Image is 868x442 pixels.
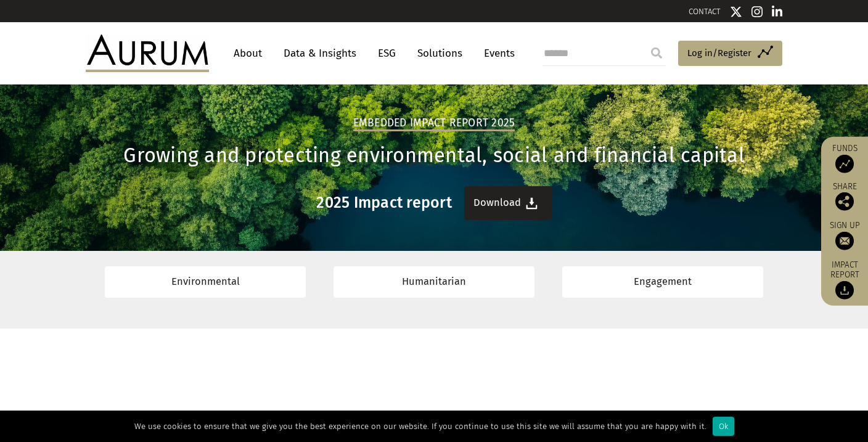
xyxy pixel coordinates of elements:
img: Instagram icon [751,6,763,18]
img: Aurum [86,35,209,72]
div: Share [827,182,862,210]
img: Linkedin icon [772,6,783,18]
a: Download [464,186,552,220]
img: Access Funds [835,154,854,173]
input: Submit [644,41,669,65]
a: Environmental [105,266,306,298]
div: Ok [713,417,734,436]
a: Impact report [827,259,862,300]
a: Engagement [562,266,763,298]
a: Events [478,42,515,65]
a: Data & Insights [277,42,362,65]
a: ESG [372,42,402,65]
img: Twitter icon [730,6,742,18]
a: CONTACT [689,7,721,16]
a: About [227,42,268,65]
a: Humanitarian [334,266,534,298]
span: Log in/Register [687,46,751,60]
img: Share this post [835,192,854,210]
h1: Growing and protecting environmental, social and financial capital [86,144,782,168]
a: Funds [827,142,862,173]
h2: Embedded Impact report 2025 [353,117,515,131]
img: Sign up to our newsletter [835,231,854,250]
a: Log in/Register [678,41,782,67]
a: Solutions [411,42,469,65]
h3: 2025 Impact report [316,194,452,212]
a: Sign up [827,219,862,250]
